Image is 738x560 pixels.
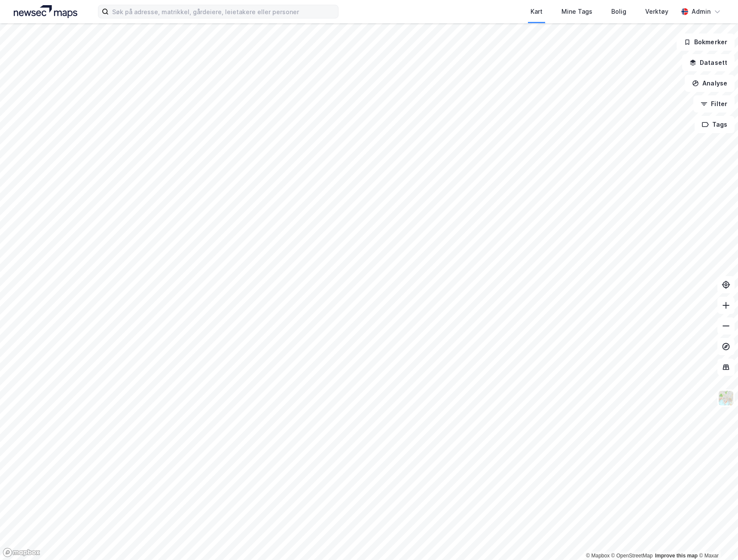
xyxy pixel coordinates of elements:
[3,548,40,557] a: Mapbox homepage
[109,5,338,18] input: Søk på adresse, matrikkel, gårdeiere, leietakere eller personer
[531,6,543,17] div: Kart
[682,54,735,71] button: Datasett
[561,6,592,17] div: Mine Tags
[677,33,735,51] button: Bokmerker
[695,116,735,133] button: Tags
[645,6,668,17] div: Verktøy
[611,6,626,17] div: Bolig
[611,553,653,559] a: OpenStreetMap
[695,519,738,560] iframe: Chat Widget
[693,95,735,113] button: Filter
[685,75,735,92] button: Analyse
[655,553,698,559] a: Improve this map
[718,390,734,406] img: Z
[692,6,711,17] div: Admin
[695,519,738,560] div: Kontrollprogram for chat
[586,553,610,559] a: Mapbox
[14,5,77,18] img: logo.a4113a55bc3d86da70a041830d287a7e.svg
